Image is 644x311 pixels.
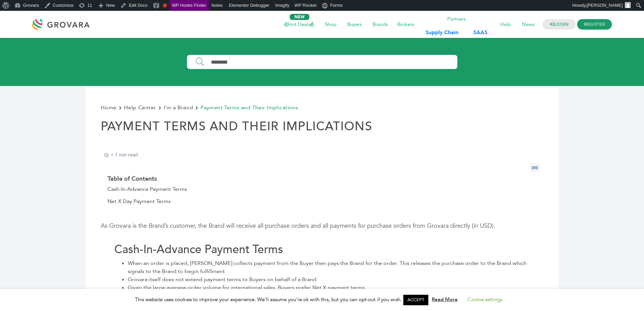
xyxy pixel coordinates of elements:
[206,59,455,65] input: Search Input
[403,295,428,305] a: ACCEPT
[128,259,544,275] li: When an order is placed, [PERSON_NAME] collects payment from the Buyer then pays the Brand for th...
[432,296,458,303] a: Read More
[101,119,544,147] h1: Payment Terms and Their Implications
[368,21,392,28] a: Brands
[124,103,156,112] a: Help Center
[342,21,366,28] a: Buyers
[280,18,319,31] span: Hot Deals
[320,18,341,31] span: Shop
[128,275,544,284] li: Grovara itself does not extend payment terms to Buyers on behalf of a Brand.
[101,242,544,257] h2: Cash-In-Advance Payment Terms
[163,3,167,7] div: Focus keyphrase not set
[108,185,187,194] a: Cash-In-Advance Payment Terms
[368,18,392,31] span: Brands
[587,3,623,8] span: [PERSON_NAME]
[577,19,612,30] span: REGISTER
[164,103,193,112] a: I'm a Brand
[108,197,171,206] a: Net X Day Payment Terms
[517,18,539,31] span: News
[426,29,458,36] b: Supply Chain
[517,21,539,28] a: News
[496,21,516,28] a: Help
[473,29,487,36] b: SAAS
[392,21,419,28] a: Brokers
[467,27,494,38] a: SAAS
[543,19,576,30] a: LOGIN
[320,21,341,28] a: Shop
[468,296,502,303] a: Cookie settings
[342,18,366,31] span: Buyers
[443,11,470,27] span: Partners
[104,152,138,158] p: < 1 min read
[135,296,509,303] span: This website uses cookies to improve your experience. We'll assume you're ok with this, but you c...
[392,18,419,31] span: Brokers
[128,284,544,292] li: Given the large average order volume for international sales, Buyers prefer Net X payment terms.
[280,21,319,28] a: Hot Deals
[200,103,298,112] span: Payment Terms and Their Implications
[101,103,117,112] a: Home
[496,18,516,31] span: Help
[419,27,465,38] a: Supply Chain
[101,221,544,230] p: As Grovara is the Brand’s customer, the Brand will receive all purchase orders and all payments f...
